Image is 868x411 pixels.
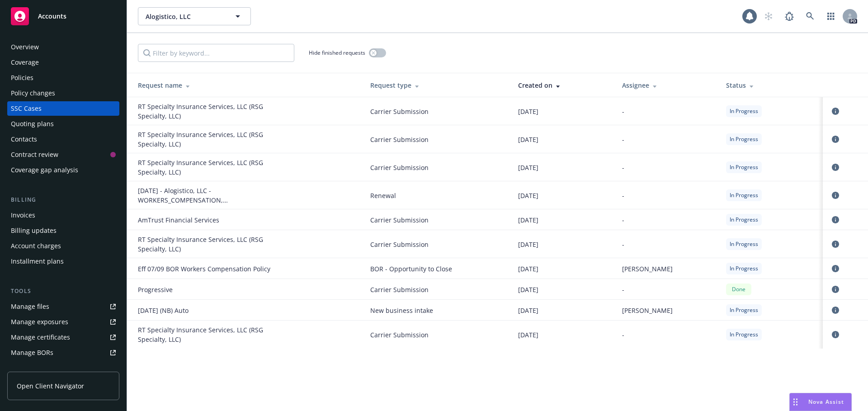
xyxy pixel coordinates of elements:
div: Contract review [11,147,58,162]
span: [DATE] [518,330,538,340]
a: Accounts [7,4,119,29]
div: Manage BORs [11,345,53,360]
div: - [622,240,712,249]
div: AmTrust Financial Services [138,215,274,225]
div: Created on [518,80,608,90]
a: Summary of insurance [7,361,119,375]
a: Manage certificates [7,330,119,345]
div: Progressive [138,285,274,294]
div: SSC Cases [11,101,42,116]
a: Report a Bug [780,7,798,25]
div: Summary of insurance [11,361,80,375]
div: RT Specialty Insurance Services, LLC (RSG Specialty, LLC) [138,235,274,254]
span: [DATE] [518,163,538,172]
span: BOR - Opportunity to Close [370,264,504,274]
span: Open Client Navigator [17,381,84,391]
span: Carrier Submission [370,163,504,172]
div: RT Specialty Insurance Services, LLC (RSG Specialty, LLC) [138,325,274,344]
a: SSC Cases [7,101,119,116]
span: Carrier Submission [370,215,504,225]
a: Policy changes [7,86,119,100]
a: Coverage gap analysis [7,163,119,177]
div: Drag to move [790,393,801,411]
span: [DATE] [518,306,538,315]
a: Quoting plans [7,117,119,131]
span: In Progress [730,135,758,143]
div: Policies [11,71,33,85]
div: Tools [7,287,119,296]
div: - [622,215,712,225]
span: Nova Assist [808,398,844,406]
span: [DATE] [518,107,538,116]
div: Account charges [11,239,61,253]
a: Manage exposures [7,315,119,329]
a: circleInformation [830,214,841,225]
a: Search [801,7,819,25]
div: Status [726,80,816,90]
a: circleInformation [830,106,841,117]
button: Alogistico, LLC [138,7,251,25]
span: [DATE] [518,135,538,144]
div: Billing [7,195,119,204]
a: circleInformation [830,284,841,295]
a: Invoices [7,208,119,222]
span: In Progress [730,331,758,339]
div: Invoices [11,208,35,222]
div: Request type [370,80,504,90]
span: Carrier Submission [370,107,504,116]
a: Installment plans [7,254,119,269]
div: - [622,135,712,144]
div: 10/01/25 - Alogistico, LLC - WORKERS_COMPENSATION, EXCESS_LIABILITY, COMMERCIAL_PACKAGE [138,186,274,205]
a: Contract review [7,147,119,162]
div: - [622,285,712,294]
div: Assignee [622,80,712,90]
a: Billing updates [7,223,119,238]
a: Overview [7,40,119,54]
span: In Progress [730,265,758,273]
a: Policies [7,71,119,85]
span: In Progress [730,163,758,171]
span: Renewal [370,191,504,200]
div: Installment plans [11,254,64,269]
a: circleInformation [830,263,841,274]
span: In Progress [730,107,758,115]
span: In Progress [730,216,758,224]
a: circleInformation [830,134,841,145]
div: RT Specialty Insurance Services, LLC (RSG Specialty, LLC) [138,102,274,121]
a: circleInformation [830,305,841,316]
div: Quoting plans [11,117,54,131]
div: Manage certificates [11,330,70,345]
div: Manage exposures [11,315,68,329]
div: Coverage gap analysis [11,163,78,177]
div: RT Specialty Insurance Services, LLC (RSG Specialty, LLC) [138,158,274,177]
div: Eff 07/09 BOR Workers Compensation Policy [138,264,274,274]
span: Carrier Submission [370,330,504,340]
span: [DATE] [518,191,538,200]
a: circleInformation [830,162,841,173]
a: Contacts [7,132,119,146]
div: Request name [138,80,356,90]
div: Overview [11,40,39,54]
span: [DATE] [518,215,538,225]
span: Accounts [38,13,66,20]
div: 07/09/2025 (NB) Auto [138,306,274,315]
span: Done [730,285,748,293]
span: [DATE] [518,264,538,274]
div: - [622,107,712,116]
span: In Progress [730,191,758,199]
button: Nova Assist [789,393,852,411]
a: Manage BORs [7,345,119,360]
span: Alogistico, LLC [146,12,224,21]
span: [DATE] [518,285,538,294]
input: Filter by keyword... [138,44,294,62]
div: Manage files [11,299,49,314]
span: Carrier Submission [370,135,504,144]
div: Billing updates [11,223,57,238]
div: Coverage [11,55,39,70]
div: RT Specialty Insurance Services, LLC (RSG Specialty, LLC) [138,130,274,149]
div: - [622,163,712,172]
a: Manage files [7,299,119,314]
a: Start snowing [759,7,778,25]
div: - [622,191,712,200]
a: circleInformation [830,239,841,250]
